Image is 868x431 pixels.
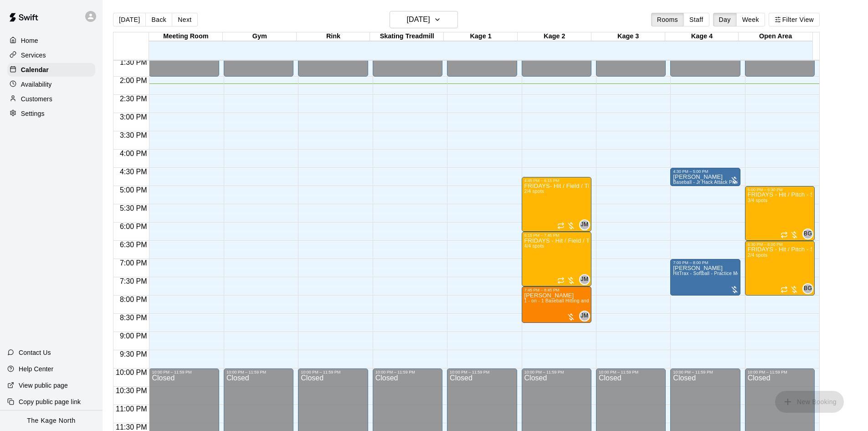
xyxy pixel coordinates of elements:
span: JM [581,312,589,321]
span: 10:00 PM [113,369,149,376]
span: 2:30 PM [118,95,149,103]
p: Help Center [19,364,53,374]
span: JM [581,275,589,284]
div: 5:00 PM – 6:30 PM: FRIDAYS - Hit / Pitch - Softball Program - 10U-13U [745,186,815,241]
div: Skating Treadmill [370,32,444,41]
div: 10:00 PM – 11:59 PM [301,370,343,374]
div: 7:45 PM – 8:45 PM [524,288,562,292]
a: Services [7,48,95,62]
button: Rooms [651,13,684,26]
button: Week [736,13,765,26]
button: [DATE] [390,11,458,28]
div: 4:30 PM – 5:00 PM [673,169,710,174]
span: JM [581,220,589,229]
p: The Kage North [27,416,76,426]
span: 9:30 PM [118,350,149,358]
span: 10:30 PM [113,387,149,395]
p: Settings [21,109,45,118]
p: Calendar [21,65,49,74]
div: Kage 4 [665,32,739,41]
span: BG [804,229,812,239]
div: 10:00 PM – 11:59 PM [152,370,194,374]
p: Copy public page link [19,397,81,406]
div: 10:00 PM – 11:59 PM [375,370,417,374]
a: Calendar [7,63,95,77]
p: Customers [21,94,52,104]
span: 11:30 PM [113,423,149,431]
span: Recurring event [557,222,565,229]
p: Contact Us [19,348,51,357]
div: Open Area [739,32,812,41]
span: 2/4 spots filled [748,253,768,258]
span: 4:00 PM [118,150,149,157]
span: 1 - on - 1 Baseball Hitting and Pitching Clinic [524,298,621,303]
span: 7:30 PM [118,277,149,285]
span: 8:30 PM [118,314,149,322]
a: Settings [7,107,95,120]
p: Availability [21,80,52,89]
div: Rink [297,32,370,41]
div: Brittani Goettsch [802,283,813,294]
span: Brittani Goettsch [806,283,813,294]
div: 6:30 PM – 8:00 PM: FRIDAYS - Hit / Pitch - Softball Program - 14U-16U [745,241,815,296]
p: Services [21,51,46,60]
span: Baseball - Jr Hack Attack Pitching Machine - Perfect for all ages and skill levels! [673,180,846,185]
div: 6:15 PM – 7:45 PM [524,233,562,238]
button: [DATE] [113,13,146,26]
a: Customers [7,92,95,106]
span: 7:00 PM [118,259,149,267]
a: Home [7,34,95,47]
span: 2:00 PM [118,77,149,84]
p: Home [21,36,38,45]
div: 10:00 PM – 11:59 PM [748,370,790,374]
span: J.D. McGivern [583,219,590,230]
div: 6:30 PM – 8:00 PM [748,242,785,247]
span: Recurring event [781,286,788,293]
div: Brittani Goettsch [802,228,813,239]
div: 4:45 PM – 6:15 PM: FRIDAYS- Hit / Field / Throw - Baseball Program - 7U-9U [522,177,591,232]
span: 6:30 PM [118,241,149,249]
button: Back [145,13,172,26]
span: HitTrax - Softball - Practice Mode [673,271,745,276]
div: J.D. McGivern [579,219,590,230]
span: 5:00 PM [118,186,149,194]
div: J.D. McGivern [579,274,590,285]
span: 3:00 PM [118,113,149,121]
span: 4:30 PM [118,168,149,176]
span: 3:30 PM [118,131,149,139]
div: 10:00 PM – 11:59 PM [226,370,268,374]
div: 10:00 PM – 11:59 PM [524,370,566,374]
span: Recurring event [781,231,788,239]
button: Staff [683,13,709,26]
button: Filter View [769,13,820,26]
div: 7:00 PM – 8:00 PM [673,260,710,265]
span: 5:30 PM [118,204,149,212]
div: 10:00 PM – 11:59 PM [673,370,715,374]
p: View public page [19,381,68,390]
span: J.D. McGivern [583,311,590,322]
span: 9:00 PM [118,332,149,340]
span: You don't have the permission to add bookings [775,397,844,405]
div: 7:00 PM – 8:00 PM: Marc Brand [670,259,740,296]
span: 4/4 spots filled [524,244,544,249]
span: Recurring event [557,277,565,284]
span: Brittani Goettsch [806,228,813,239]
div: J.D. McGivern [579,311,590,322]
div: 4:45 PM – 6:15 PM [524,178,562,183]
span: 1:30 PM [118,58,149,66]
span: J.D. McGivern [583,274,590,285]
a: Availability [7,78,95,91]
div: Gym [223,32,297,41]
span: 2/4 spots filled [524,189,544,194]
div: 10:00 PM – 11:59 PM [599,370,641,374]
span: 8:00 PM [118,296,149,303]
button: Next [172,13,197,26]
div: Kage 3 [591,32,665,41]
div: 7:45 PM – 8:45 PM: James Costello [522,286,591,323]
div: Meeting Room [149,32,223,41]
